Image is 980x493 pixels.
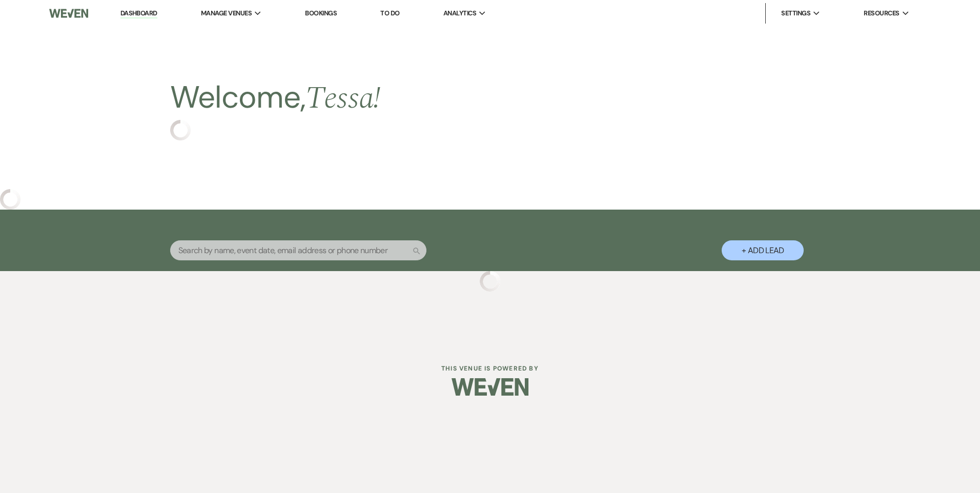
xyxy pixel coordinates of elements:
[452,369,528,405] img: Weven Logo
[170,120,191,140] img: loading spinner
[380,9,399,17] a: To Do
[305,9,337,17] a: Bookings
[305,75,380,122] span: Tessa !
[49,3,88,24] img: Weven Logo
[722,240,804,260] button: + Add Lead
[480,271,500,292] img: loading spinner
[170,76,381,120] h2: Welcome,
[201,8,252,18] span: Manage Venues
[120,9,157,18] a: Dashboard
[170,240,426,260] input: Search by name, event date, email address or phone number
[781,8,810,18] span: Settings
[864,8,899,18] span: Resources
[443,8,476,18] span: Analytics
